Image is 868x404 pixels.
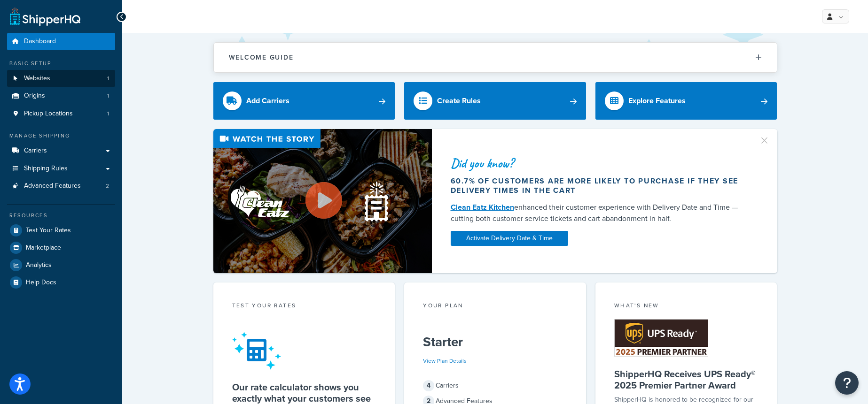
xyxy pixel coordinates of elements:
div: 60.7% of customers are more likely to purchase if they see delivery times in the cart [451,176,748,195]
img: Video thumbnail [213,129,432,273]
a: Carriers [7,142,115,160]
div: Carriers [423,379,567,392]
div: Resources [7,212,115,220]
a: Pickup Locations1 [7,105,115,122]
div: Test your rates [232,301,376,312]
div: Basic Setup [7,60,115,68]
a: View Plan Details [423,357,467,365]
h5: Starter [423,335,567,350]
a: Dashboard [7,33,115,50]
span: Origins [24,92,45,100]
a: Marketplace [7,239,115,256]
span: 4 [423,380,434,391]
a: Analytics [7,257,115,274]
span: Dashboard [24,38,56,46]
a: Shipping Rules [7,160,115,177]
span: Shipping Rules [24,165,68,173]
a: Websites1 [7,70,115,87]
li: Advanced Features [7,177,115,195]
span: Marketplace [26,244,61,252]
a: Explore Features [595,82,777,120]
span: Help Docs [26,279,56,287]
h5: Our rate calculator shows you exactly what your customers see [232,381,376,404]
span: 1 [107,92,109,100]
li: Origins [7,87,115,105]
span: Test Your Rates [26,227,71,235]
div: Your Plan [423,301,567,312]
a: Clean Eatz Kitchen [451,202,514,213]
li: Websites [7,70,115,87]
div: Did you know? [451,157,748,170]
div: Explore Features [628,94,686,107]
a: Create Rules [404,82,586,120]
span: 1 [107,75,109,83]
span: 2 [106,182,109,190]
div: What's New [614,301,759,312]
span: 1 [107,110,109,118]
h5: ShipperHQ Receives UPS Ready® 2025 Premier Partner Award [614,368,759,391]
button: Open Resource Center [835,371,859,395]
div: Add Carriers [246,94,289,107]
a: Advanced Features2 [7,177,115,195]
a: Origins1 [7,87,115,105]
button: Welcome Guide [214,43,777,72]
span: Carriers [24,147,47,155]
span: Pickup Locations [24,110,73,118]
a: Test Your Rates [7,222,115,239]
div: Create Rules [437,94,481,107]
a: Activate Delivery Date & Time [451,231,568,246]
h2: Welcome Guide [229,54,294,61]
li: Pickup Locations [7,105,115,122]
span: Advanced Features [24,182,81,190]
span: Websites [24,75,50,83]
a: Add Carriers [213,82,395,120]
span: Analytics [26,261,52,269]
a: Help Docs [7,274,115,291]
div: enhanced their customer experience with Delivery Date and Time — cutting both customer service ti... [451,202,748,224]
div: Manage Shipping [7,132,115,140]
